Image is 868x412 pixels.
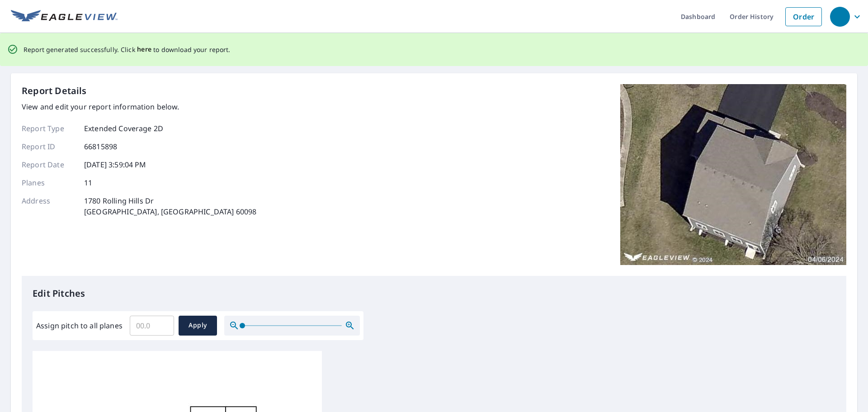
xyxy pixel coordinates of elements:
[33,287,835,300] p: Edit Pitches
[84,177,92,188] p: 11
[22,101,256,112] p: View and edit your report information below.
[22,159,76,170] p: Report Date
[620,84,846,265] img: Top image
[84,123,163,134] p: Extended Coverage 2D
[36,320,123,331] label: Assign pitch to all planes
[22,141,76,152] p: Report ID
[785,7,822,26] a: Order
[22,177,76,188] p: Planes
[22,123,76,134] p: Report Type
[130,313,174,338] input: 00.0
[11,10,118,24] img: EV Logo
[84,141,117,152] p: 66815898
[24,44,231,55] p: Report generated successfully. Click to download your report.
[84,159,146,170] p: [DATE] 3:59:04 PM
[186,320,210,331] span: Apply
[179,316,217,336] button: Apply
[22,195,76,217] p: Address
[22,84,87,98] p: Report Details
[84,195,256,217] p: 1780 Rolling Hills Dr [GEOGRAPHIC_DATA], [GEOGRAPHIC_DATA] 60098
[137,44,152,55] button: here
